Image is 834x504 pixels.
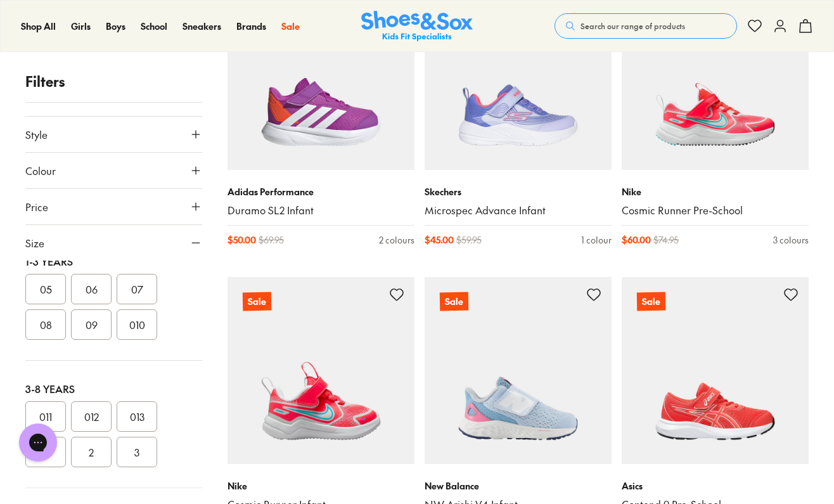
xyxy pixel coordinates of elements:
[25,71,202,92] p: Filters
[379,233,414,247] div: 2 colours
[361,11,473,42] a: Shoes & Sox
[581,233,612,247] div: 1 colour
[21,20,56,32] span: Shop All
[141,20,167,33] a: School
[25,117,202,152] button: Style
[183,20,221,33] a: Sneakers
[25,199,48,214] span: Price
[117,309,157,340] button: 010
[25,381,202,396] div: 3-8 Years
[425,233,454,247] span: $ 45.00
[425,479,612,493] p: New Balance
[71,437,112,467] button: 2
[117,274,157,304] button: 07
[622,185,809,198] p: Nike
[13,419,63,466] iframe: Gorgias live chat messenger
[425,204,612,217] a: Microspec Advance Infant
[228,185,414,198] p: Adidas Performance
[25,189,202,224] button: Price
[228,277,414,464] a: Sale
[117,401,157,432] button: 013
[183,20,221,32] span: Sneakers
[622,479,809,493] p: Asics
[425,277,612,464] a: Sale
[440,292,468,311] p: Sale
[236,20,266,33] a: Brands
[25,163,56,178] span: Colour
[25,309,66,340] button: 08
[243,292,271,311] p: Sale
[21,20,56,33] a: Shop All
[236,20,266,32] span: Brands
[637,292,665,311] p: Sale
[361,11,473,42] img: SNS_Logo_Responsive.svg
[456,233,482,247] span: $ 59.95
[71,20,91,32] span: Girls
[425,185,612,198] p: Skechers
[25,401,66,432] button: 011
[581,20,685,32] span: Search our range of products
[228,204,414,217] a: Duramo SL2 Infant
[773,233,809,247] div: 3 colours
[259,233,284,247] span: $ 69.95
[71,401,112,432] button: 012
[555,13,737,39] button: Search our range of products
[25,127,48,142] span: Style
[281,20,300,32] span: Sale
[622,233,651,247] span: $ 60.00
[117,437,157,467] button: 3
[71,309,112,340] button: 09
[71,20,91,33] a: Girls
[25,274,66,304] button: 05
[25,225,202,261] button: Size
[622,277,809,464] a: Sale
[653,233,679,247] span: $ 74.95
[25,235,44,250] span: Size
[141,20,167,32] span: School
[281,20,300,33] a: Sale
[25,254,202,269] div: 1-3 Years
[106,20,125,32] span: Boys
[106,20,125,33] a: Boys
[228,233,256,247] span: $ 50.00
[622,204,809,217] a: Cosmic Runner Pre-School
[25,153,202,188] button: Colour
[228,479,414,493] p: Nike
[71,274,112,304] button: 06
